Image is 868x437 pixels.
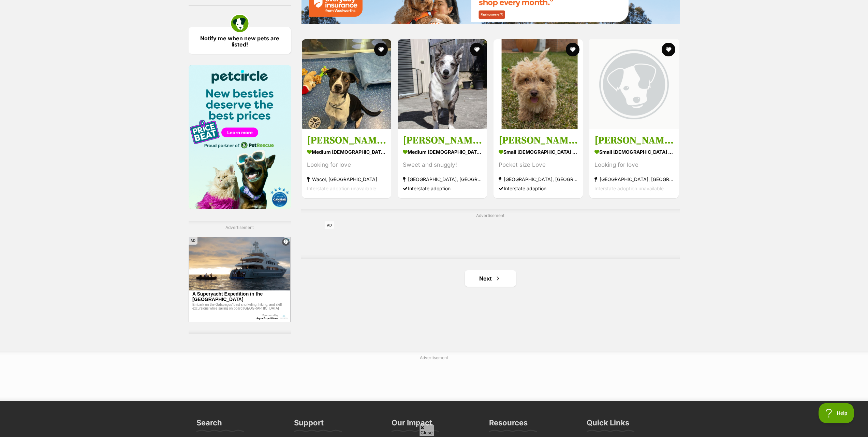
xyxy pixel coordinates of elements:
[662,43,676,56] button: favourite
[499,134,578,147] h3: [PERSON_NAME]
[392,418,432,432] h3: Our Impact
[307,147,386,156] strong: medium [DEMOGRAPHIC_DATA] Dog
[499,147,578,156] strong: small [DEMOGRAPHIC_DATA] Dog
[307,185,376,191] span: Interstate adoption unavailable
[4,74,4,74] img: dogs
[403,147,482,156] strong: medium [DEMOGRAPHIC_DATA] Dog
[499,183,578,193] div: Interstate adoption
[325,221,334,229] span: AD
[398,128,487,198] a: [PERSON_NAME] medium [DEMOGRAPHIC_DATA] Dog Sweet and snuggly! [GEOGRAPHIC_DATA], [GEOGRAPHIC_DAT...
[489,418,528,432] h3: Resources
[589,128,679,198] a: [PERSON_NAME] small [DEMOGRAPHIC_DATA] Dog Looking for love [GEOGRAPHIC_DATA], [GEOGRAPHIC_DATA] ...
[403,183,482,193] div: Interstate adoption
[294,418,324,432] h3: Support
[499,160,578,169] div: Pocket size Love
[301,270,680,287] nav: Pagination
[819,403,854,423] iframe: Help Scout Beacon - Open
[68,80,89,83] b: Aqua Expeditions
[4,66,99,73] div: Embark on the Galapagos' best snorkeling, hiking, and skiff excursions while sailing on board [GE...
[419,424,434,436] span: Close
[3,74,3,74] img: dogs
[301,209,680,259] div: Advertisement
[566,43,579,56] button: favourite
[470,43,484,56] button: favourite
[0,0,102,73] a: A Superyacht Expedition in the [GEOGRAPHIC_DATA]Embark on the Galapagos' best snorkeling, hiking,...
[2,74,2,74] img: dogs
[94,2,100,8] img: info.svg
[302,128,391,198] a: [PERSON_NAME] medium [DEMOGRAPHIC_DATA] Dog Looking for love Wacol, [GEOGRAPHIC_DATA] Interstate ...
[189,237,197,245] span: AD
[403,134,482,147] h3: [PERSON_NAME]
[465,270,516,287] a: Next page
[499,174,578,183] strong: [GEOGRAPHIC_DATA], [GEOGRAPHIC_DATA]
[594,185,664,191] span: Interstate adoption unavailable
[4,54,101,65] div: A Superyacht Expedition in the [GEOGRAPHIC_DATA]
[587,418,629,432] h3: Quick Links
[68,77,89,83] span: Sponsored by
[403,174,482,183] strong: [GEOGRAPHIC_DATA], [GEOGRAPHIC_DATA]
[196,418,222,432] h3: Search
[189,221,291,334] div: Advertisement
[594,134,674,147] h3: [PERSON_NAME]
[494,128,583,198] a: [PERSON_NAME] small [DEMOGRAPHIC_DATA] Dog Pocket size Love [GEOGRAPHIC_DATA], [GEOGRAPHIC_DATA] ...
[325,221,656,252] iframe: Advertisement
[594,147,674,156] strong: small [DEMOGRAPHIC_DATA] Dog
[594,174,674,183] strong: [GEOGRAPHIC_DATA], [GEOGRAPHIC_DATA]
[302,39,391,129] img: Sadie - Border Collie Dog
[398,39,487,129] img: Molly - Australian Koolie Dog
[189,27,291,54] a: Notify me when new pets are listed!
[307,174,386,183] strong: Wacol, [GEOGRAPHIC_DATA]
[494,39,583,129] img: Freddie - Poodle (Toy) x Bichon Frise Dog
[91,76,100,84] img: 4X5t181Q9d-hjcRZXxiWuwDIM300x300.jpeg
[374,43,388,56] button: favourite
[403,160,482,169] div: Sweet and snuggly!
[97,1,101,5] img: adchoices.png
[307,160,386,169] div: Looking for love
[189,65,291,209] img: Pet Circle promo banner
[307,134,386,147] h3: [PERSON_NAME]
[594,160,674,169] div: Looking for love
